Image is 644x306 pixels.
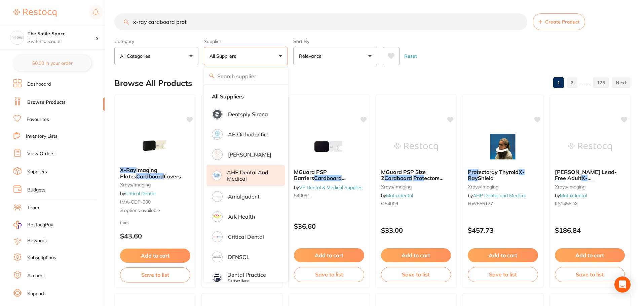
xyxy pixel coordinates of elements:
img: The Smile Space [10,31,24,44]
span: ectors (300/pcs) [381,175,444,187]
label: Supplier [204,38,288,44]
a: Account [27,272,45,279]
span: Imaging Plates [120,167,157,179]
span: ector Charcoal MicroFibre [555,181,608,194]
a: Matrixdental [560,192,587,199]
h2: Browse All Products [114,79,192,88]
span: by [468,192,526,199]
button: Relevance [293,47,377,65]
button: Reset [402,47,419,65]
button: Create Product [533,13,585,30]
label: Sort By [293,38,377,44]
p: DENSOL [228,254,250,260]
p: $43.60 [120,232,190,240]
p: $33.00 [381,226,451,234]
strong: All Suppliers [212,93,244,99]
b: MGuard PSP Size 2 Cardboard Protectors (300/pcs) [381,169,451,181]
a: 123 [593,76,609,89]
span: [PERSON_NAME] Lead-Free Adult [555,169,617,181]
span: K31455DX [555,201,578,207]
img: Dentsply Sirona [213,110,222,119]
em: Prot [294,181,305,188]
span: Covers [164,173,181,180]
p: Relevance [299,53,324,59]
li: Clear selection [206,89,285,103]
p: $36.60 [294,222,364,230]
span: MGuard PSP Size 2 [381,169,426,181]
button: Save to list [468,267,538,282]
img: KERR Lead-Free Adult X-Ray Thyroid Protector Charcoal MicroFibre [568,130,612,164]
button: Save to list [381,267,451,282]
b: KERR Lead-Free Adult X-Ray Thyroid Protector Charcoal MicroFibre [555,169,625,181]
span: by [120,190,155,196]
p: Dentsply Sirona [228,111,268,117]
a: Support [27,291,44,297]
small: xrays/imaging [381,184,451,189]
a: 2 [567,76,577,89]
small: xrays/imaging [555,184,625,189]
p: ...... [580,79,590,87]
img: AHP Dental and Medical [213,172,221,179]
span: Create Product [545,19,579,25]
p: AB Orthodontics [228,131,269,137]
a: Subscriptions [27,255,56,261]
img: MGuard PSP Barriers Cardboard Protector Size 2 Pack Of 300 [307,130,351,164]
p: Amalgadent [228,193,260,200]
b: MGuard PSP Barriers Cardboard Protector Size 2 Pack Of 300 [294,169,364,181]
span: from [120,220,129,225]
p: Ark Health [228,214,255,220]
span: Shield [478,175,494,181]
a: Browse Products [27,99,66,106]
span: by [381,192,413,199]
input: Search supplier [204,68,288,85]
p: [PERSON_NAME] [228,151,271,158]
em: Cardboard [384,175,412,181]
em: X-Ray [555,175,588,187]
img: Ark Health [213,212,222,221]
span: by [294,184,363,190]
button: Add to cart [294,248,364,262]
button: All Categories [114,47,198,65]
span: IMA-CDP-000 [120,199,151,205]
a: Inventory Lists [26,133,58,140]
button: Add to cart [468,248,538,262]
img: MGuard PSP Size 2 Cardboard Protectors (300/pcs) [394,130,438,164]
span: 540091 [294,192,310,199]
a: AHP Dental and Medical [473,192,526,199]
img: DENSOL [213,253,222,261]
label: Category [114,38,198,44]
button: $0.00 in your order [13,55,91,71]
img: AB Orthodontics [213,130,222,139]
img: X-Ray Imaging Plates Cardboard Covers [133,128,177,162]
span: ector Size 2 Pack Of 300 [294,181,356,194]
em: Prot [413,175,424,181]
span: O54009 [381,201,398,207]
span: by [555,192,587,199]
div: Open Intercom Messenger [614,276,631,293]
a: VP Dental & Medical Supplies [299,184,363,190]
em: Prot [584,181,595,188]
button: Save to list [294,267,364,282]
a: Rewards [27,237,47,244]
button: Save to list [555,267,625,282]
a: Dashboard [27,81,51,88]
p: All Suppliers [210,53,239,59]
a: Matrixdental [386,192,413,199]
p: $186.84 [555,226,625,234]
img: Critical Dental [213,232,222,241]
span: RestocqPay [27,222,53,228]
button: Add to cart [381,248,451,262]
small: xrays/imaging [120,182,190,187]
img: Adam Dental [213,150,222,159]
span: Thyroid [565,181,584,188]
small: xrays/imaging [468,184,538,189]
a: View Orders [27,150,54,157]
a: Suppliers [27,169,47,175]
p: Critical Dental [228,234,264,240]
button: Add to cart [120,249,190,263]
p: All Categories [120,53,153,59]
p: Switch account [28,38,96,45]
b: Protectoray Thyroid X-Ray Shield [468,169,538,181]
span: ectoray Thyroid [479,169,519,175]
span: MGuard PSP Barriers [294,169,327,181]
